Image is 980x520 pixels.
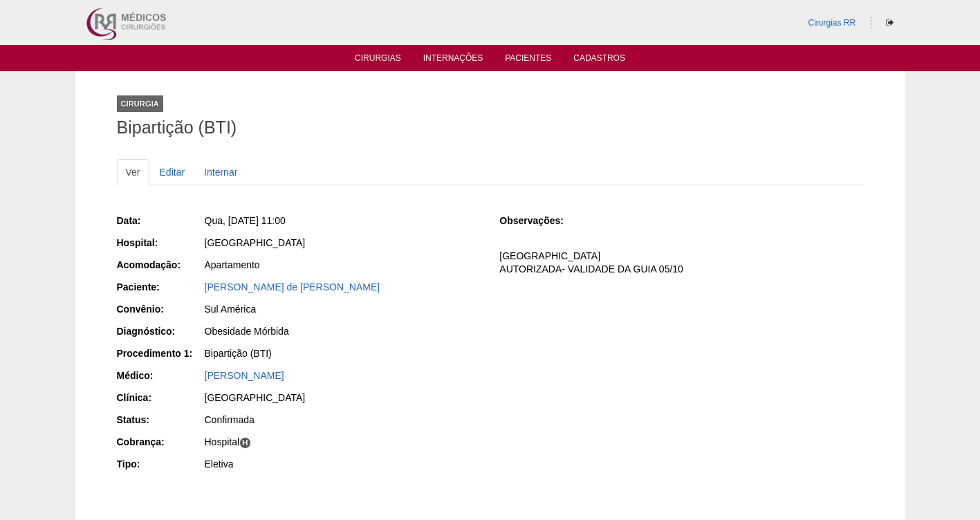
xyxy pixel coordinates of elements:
a: Cirurgias [355,53,401,67]
div: [GEOGRAPHIC_DATA] [205,236,481,250]
span: H [239,437,251,449]
div: Status: [117,413,203,427]
div: Acomodação: [117,258,203,272]
div: Apartamento [205,258,481,272]
div: Procedimento 1: [117,346,203,360]
div: Clínica: [117,391,203,405]
a: Internações [423,53,483,67]
div: Bipartição (BTI) [205,346,481,360]
div: Médico: [117,369,203,382]
h1: Bipartição (BTI) [117,119,864,136]
a: [PERSON_NAME] de [PERSON_NAME] [205,281,380,292]
div: Cobrança: [117,435,203,449]
div: Tipo: [117,457,203,471]
span: Qua, [DATE] 11:00 [205,215,286,226]
a: Internar [195,159,246,185]
div: Diagnóstico: [117,324,203,338]
a: [PERSON_NAME] [205,370,284,381]
div: Observações: [499,214,586,228]
a: Pacientes [505,53,551,67]
div: [GEOGRAPHIC_DATA] [205,391,481,405]
div: Confirmada [205,413,481,427]
div: Eletiva [205,457,481,471]
div: Sul América [205,302,481,316]
div: Cirurgia [117,95,163,112]
a: Cirurgias RR [808,18,856,28]
i: Sair [886,19,894,27]
div: Hospital: [117,236,203,250]
p: [GEOGRAPHIC_DATA] AUTORIZADA- VALIDADE DA GUIA 05/10 [499,250,863,276]
a: Ver [117,159,149,185]
div: Paciente: [117,280,203,294]
div: Convênio: [117,302,203,316]
div: Obesidade Mórbida [205,324,481,338]
div: Data: [117,214,203,228]
div: Hospital [205,435,481,449]
a: Editar [151,159,194,185]
a: Cadastros [573,53,625,67]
